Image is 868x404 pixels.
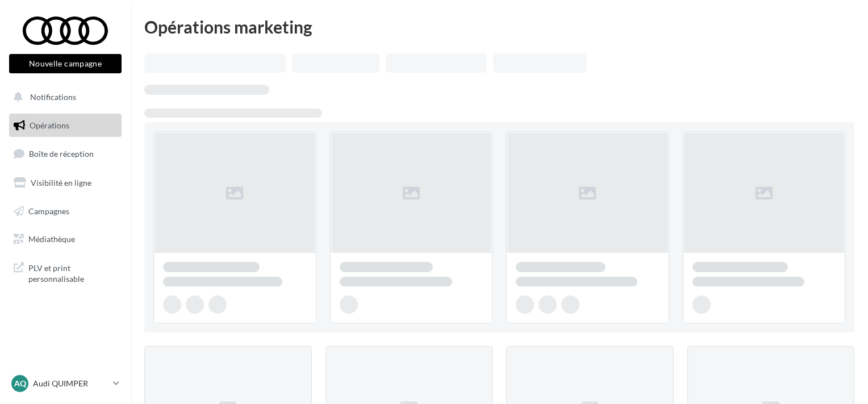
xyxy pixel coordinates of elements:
[7,114,124,138] a: Opérations
[33,378,108,389] p: Audi QUIMPER
[9,373,122,394] a: AQ Audi QUIMPER
[7,227,124,251] a: Médiathèque
[28,206,69,215] span: Campagnes
[7,171,124,195] a: Visibilité en ligne
[9,54,122,73] button: Nouvelle campagne
[28,260,117,285] span: PLV et print personnalisable
[7,199,124,223] a: Campagnes
[7,85,119,109] button: Notifications
[31,178,91,188] span: Visibilité en ligne
[7,256,124,289] a: PLV et print personnalisable
[30,92,76,102] span: Notifications
[28,234,75,244] span: Médiathèque
[14,378,26,389] span: AQ
[29,149,94,159] span: Boîte de réception
[144,18,854,35] div: Opérations marketing
[7,141,124,166] a: Boîte de réception
[30,120,69,130] span: Opérations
